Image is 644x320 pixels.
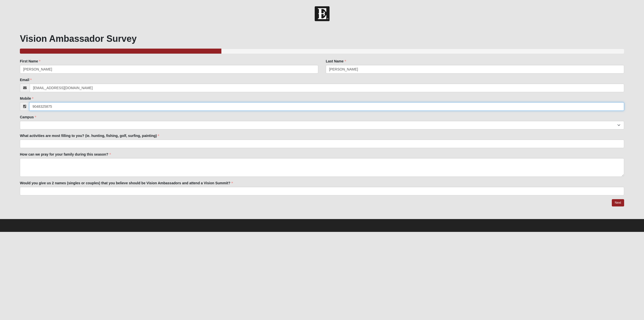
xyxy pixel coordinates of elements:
label: Campus [20,115,36,120]
label: Last Name [326,59,346,64]
label: Would you give us 2 names (singles or couples) that you believe should be Vision Ambassadors and ... [20,181,233,186]
label: Mobile [20,96,33,101]
label: What activities are most filling to you? (ie. hunting, fishing, golf, surfing, painting) [20,133,159,138]
img: Church of Eleven22 Logo [315,6,330,21]
a: Next [612,199,624,206]
h1: Vision Ambassador Survey [20,33,624,44]
label: How can we pray for your family during this season? [20,152,111,157]
label: Email [20,77,32,82]
label: First Name [20,59,41,64]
